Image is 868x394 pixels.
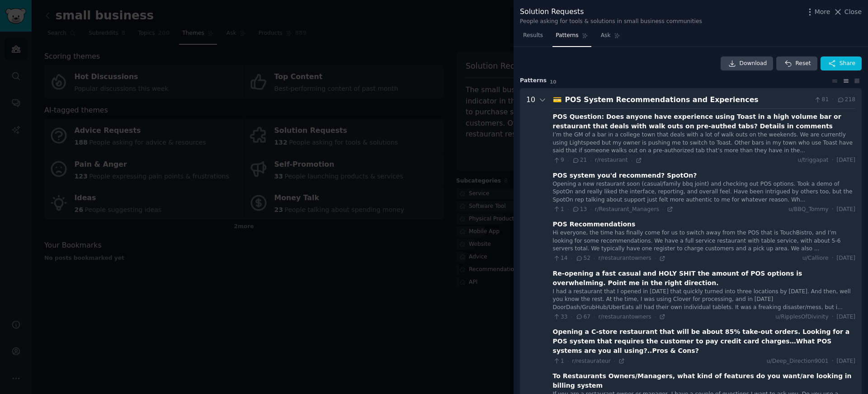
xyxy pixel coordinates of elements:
span: 21 [572,156,587,164]
span: u/Deep_Direction9001 [767,357,829,366]
span: · [832,206,834,214]
span: · [590,206,591,212]
a: Results [520,28,546,47]
span: 10 [550,79,557,84]
span: u/BBQ_Tommy [788,206,828,214]
span: [DATE] [837,206,855,214]
span: Results [523,32,543,40]
div: I had a restaurant that I opened in [DATE] that quickly turned into three locations by [DATE]. An... [553,288,855,312]
span: Share [840,60,855,68]
div: Opening a C-store restaurant that will be about 85% take-out orders. Looking for a POS system tha... [553,327,855,356]
span: u/RipplesOfDivinity [775,313,828,321]
button: Reset [776,56,817,71]
span: [DATE] [837,357,855,366]
span: Reset [795,60,811,68]
span: 52 [576,254,590,263]
span: [DATE] [837,313,855,321]
a: Ask [598,28,623,47]
span: Patterns [556,32,578,40]
span: · [614,358,615,364]
span: u/triggapat [797,156,828,164]
span: · [832,96,834,104]
span: · [655,255,656,262]
div: Hi everyone, the time has finally come for us to switch away from the POS that is TouchBistro, an... [553,229,855,253]
span: · [567,206,569,212]
div: POS Recommendations [553,220,636,229]
span: [DATE] [837,254,855,263]
div: POS Question: Does anyone have experience using Toast in a high volume bar or restaurant that dea... [553,112,855,131]
span: · [567,157,569,164]
span: 13 [572,206,587,214]
span: Download [740,60,767,68]
span: [DATE] [837,156,855,164]
div: Solution Requests [520,6,702,18]
span: u/Calliore [802,254,829,263]
span: · [590,157,591,164]
span: · [571,255,572,262]
span: r/restaurateur [572,358,611,364]
span: Close [844,7,862,17]
span: · [832,313,834,321]
span: 67 [576,313,590,321]
span: 33 [553,313,568,321]
span: · [832,357,834,366]
span: · [662,206,664,212]
span: More [815,7,830,17]
span: Pattern s [520,77,547,85]
span: · [594,314,595,320]
span: 9 [553,156,564,164]
span: · [567,358,569,364]
div: Opening a new restaurant soon (casual/family bbq joint) and checking out POS options. Took a demo... [553,180,855,204]
span: · [832,254,834,263]
span: 81 [814,96,829,104]
div: Re-opening a fast casual and HOLY SHIT the amount of POS options is overwhelming. Point me in the... [553,269,855,288]
span: 1 [553,206,564,214]
span: 218 [837,96,855,104]
span: r/restaurantowners [598,255,651,261]
button: Share [821,56,862,71]
span: · [655,314,656,320]
div: POS System Recommendations and Experiences [565,94,811,106]
button: Close [833,7,862,17]
span: · [631,157,632,164]
div: I’m the GM of a bar in a college town that deals with a lot of walk outs on the weekends. We are ... [553,131,855,155]
span: r/restaurant [595,157,628,163]
a: Patterns [552,28,591,47]
div: POS system you'd recommend? SpotOn? [553,171,697,180]
span: 14 [553,254,568,263]
span: · [571,314,572,320]
span: · [594,255,595,262]
span: Ask [601,32,611,40]
a: Download [721,56,774,71]
button: More [805,7,830,17]
div: To Restaurants Owners/Managers, what kind of features do you want/are looking in billing system [553,371,855,390]
span: 1 [553,357,564,366]
span: r/Restaurant_Managers [595,206,659,212]
span: · [832,156,834,164]
span: 💳 [553,95,562,104]
span: r/restaurantowners [598,314,651,320]
div: People asking for tools & solutions in small business communities [520,18,702,26]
